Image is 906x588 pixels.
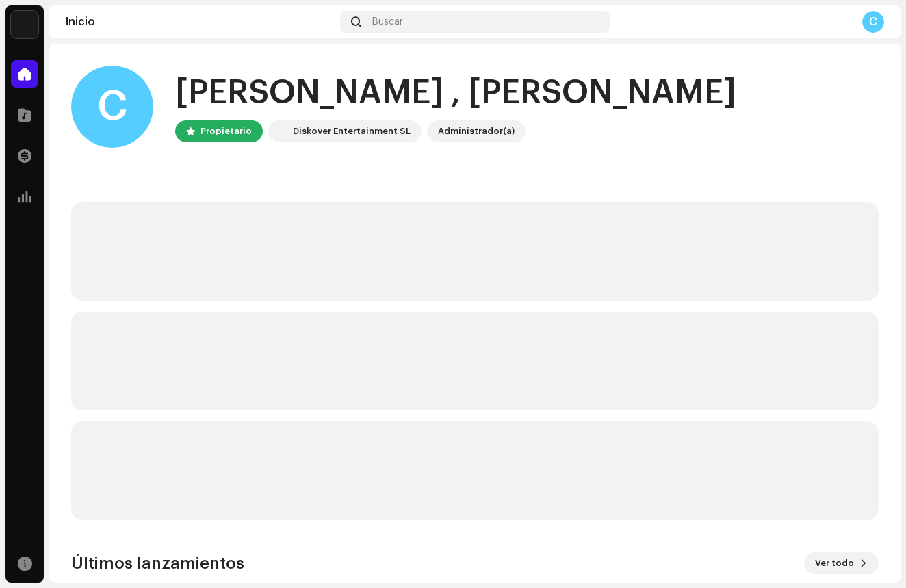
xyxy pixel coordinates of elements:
[71,66,153,148] div: C
[175,71,736,115] div: [PERSON_NAME] , [PERSON_NAME]
[71,552,244,574] h3: Últimos lanzamientos
[372,16,403,27] span: Buscar
[66,16,335,27] div: Inicio
[293,123,411,139] div: Diskover Entertainment SL
[804,552,879,574] button: Ver todo
[11,11,38,38] img: 297a105e-aa6c-4183-9ff4-27133c00f2e2
[200,123,252,139] div: Propietario
[862,11,884,33] div: C
[438,123,515,139] div: Administrador(a)
[271,123,287,139] img: 297a105e-aa6c-4183-9ff4-27133c00f2e2
[815,550,854,577] span: Ver todo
